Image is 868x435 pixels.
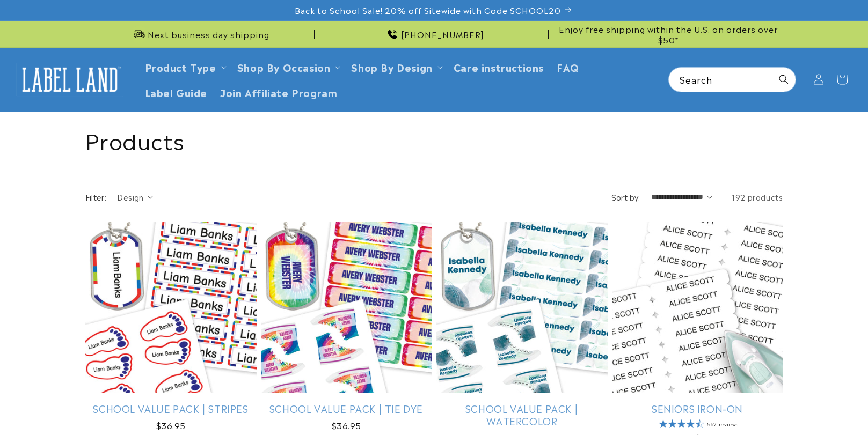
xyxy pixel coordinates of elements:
[237,61,331,73] span: Shop By Occasion
[401,29,484,40] span: [PHONE_NUMBER]
[117,191,153,203] summary: Design (0 selected)
[214,79,344,105] a: Join Affiliate Program
[220,86,337,98] span: Join Affiliate Program
[553,21,783,47] div: Announcement
[611,191,640,202] label: Sort by:
[148,29,269,40] span: Next business day shipping
[351,60,432,74] a: Shop By Design
[85,21,315,47] div: Announcement
[553,24,783,45] span: Enjoy free shipping within the U.S. on orders over $50*
[12,59,128,100] a: Label Land
[117,191,143,202] span: Design
[138,54,231,79] summary: Product Type
[772,68,796,91] button: Search
[138,79,214,105] a: Label Guide
[295,5,561,16] span: Back to School Sale! 20% off Sitewide with Code SCHOOL20
[550,54,586,79] a: FAQ
[557,61,579,73] span: FAQ
[731,191,783,202] span: 192 products
[85,126,783,153] h1: Products
[436,402,608,427] a: School Value Pack | Watercolor
[231,54,345,79] summary: Shop By Occasion
[145,86,208,98] span: Label Guide
[345,54,447,79] summary: Shop By Design
[454,61,544,73] span: Care instructions
[145,60,216,74] a: Product Type
[16,63,123,96] img: Label Land
[261,402,432,415] a: School Value Pack | Tie Dye
[85,191,107,203] h2: Filter:
[319,21,549,47] div: Announcement
[612,402,783,415] a: Seniors Iron-On
[447,54,550,79] a: Care instructions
